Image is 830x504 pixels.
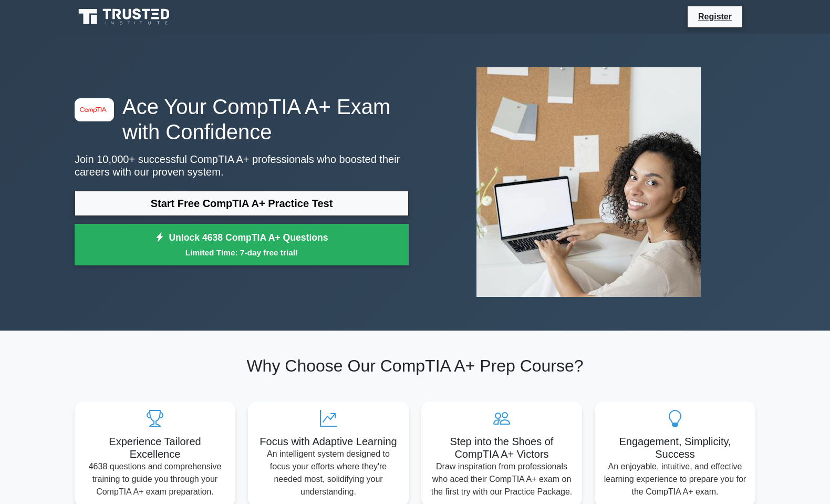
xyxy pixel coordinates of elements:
p: Draw inspiration from professionals who aced their CompTIA A+ exam on the first try with our Prac... [430,460,574,498]
small: Limited Time: 7-day free trial! [88,246,396,259]
h5: Focus with Adaptive Learning [256,435,400,448]
h2: Why Choose Our CompTIA A+ Prep Course? [75,356,755,376]
a: Register [692,10,738,23]
a: Unlock 4638 CompTIA A+ QuestionsLimited Time: 7-day free trial! [75,224,409,266]
h5: Step into the Shoes of CompTIA A+ Victors [430,435,574,460]
h5: Engagement, Simplicity, Success [603,435,747,460]
p: 4638 questions and comprehensive training to guide you through your CompTIA A+ exam preparation. [83,460,227,498]
p: An enjoyable, intuitive, and effective learning experience to prepare you for the CompTIA A+ exam. [603,460,747,498]
h5: Experience Tailored Excellence [83,435,227,460]
p: Join 10,000+ successful CompTIA A+ professionals who boosted their careers with our proven system. [75,153,409,178]
h1: Ace Your CompTIA A+ Exam with Confidence [75,94,409,145]
p: An intelligent system designed to focus your efforts where they're needed most, solidifying your ... [256,448,400,498]
a: Start Free CompTIA A+ Practice Test [75,191,409,216]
